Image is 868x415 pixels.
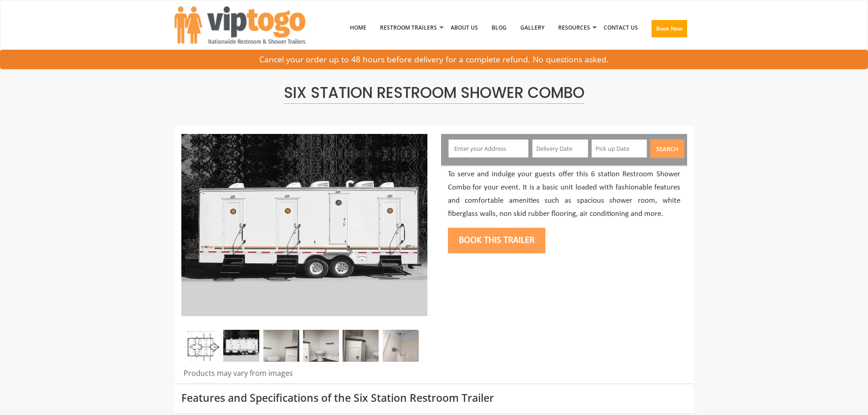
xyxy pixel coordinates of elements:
[373,4,444,51] a: Restroom Trailers
[485,4,514,51] a: Blog
[284,82,585,104] span: Six Station Restroom Shower Combo
[175,6,305,44] img: VIPTOGO
[303,330,339,362] img: Inside view of a stall and sink of Six Station Restroom Shower Combo Trailer
[343,330,379,362] img: Inside view of a stall and sink of Six Station Restroom Shower Combo Trailer
[181,392,687,404] h3: Features and Specifications of the Six Station Restroom Trailer
[448,168,680,221] p: To serve and indulge your guests offer this 6 station Restroom Shower Combo for your event. It is...
[448,139,529,158] input: Enter your Address
[181,134,427,316] img: Full image for six shower combo restroom trailer
[343,4,373,51] a: Home
[184,330,220,362] img: Floor Plan of 6 station restroom shower combo trailer
[444,4,485,51] a: About Us
[532,139,588,158] input: Delivery Date
[645,4,694,57] a: Book Now
[652,20,687,37] button: Book Now
[181,368,427,384] div: Products may vary from images
[650,139,684,158] button: Search
[263,330,299,362] img: Inside view of a stall of Six Station Restroom Shower Combo Trailer
[551,4,597,51] a: Resources
[597,4,645,51] a: Contact Us
[223,330,259,362] img: Full image for six shower combo restroom trailer
[448,228,545,253] button: Book this trailer
[591,139,647,158] input: Pick up Date
[383,330,419,362] img: Inside view of a shower of Six Station Restroom Shower Combo Trailer
[514,4,551,51] a: Gallery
